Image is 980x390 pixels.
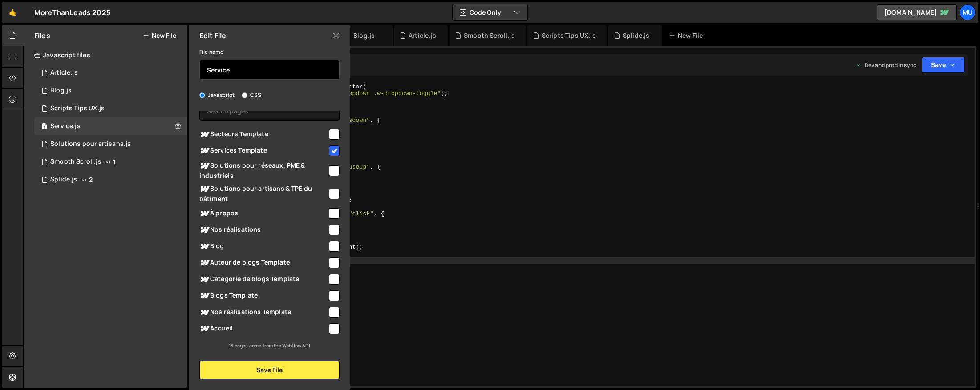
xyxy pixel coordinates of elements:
[199,48,223,56] label: File name
[34,135,187,153] div: 16842/46065.js
[960,4,976,20] a: Mu
[453,4,527,20] button: Code Only
[199,145,328,156] span: Services Template
[199,225,328,235] span: Nos réalisations
[229,342,310,349] small: 13 pages come from the Webflow API
[199,241,328,252] span: Blog
[50,176,77,184] div: Splide.js
[50,69,78,77] div: Article.js
[409,31,436,40] div: Article.js
[199,361,340,379] button: Save File
[199,208,328,219] span: À propos
[50,158,101,166] div: Smooth Scroll.js
[34,171,187,189] div: 16842/46041.js
[34,64,187,82] div: 16842/46056.js
[199,92,205,98] input: Javascript
[50,140,131,148] div: Solutions pour artisans.js
[623,31,649,40] div: Splide.js
[542,31,596,40] div: Scripts Tips UX.js
[199,31,226,40] h2: Edit File
[199,184,328,203] span: Solutions pour artisans & TPE du bâtiment
[669,31,706,40] div: New File
[199,60,340,80] input: Name
[877,4,957,20] a: [DOMAIN_NAME]
[50,87,72,95] div: Blog.js
[24,46,187,64] div: Javascript files
[34,31,50,40] h2: Files
[34,100,187,117] div: 16842/46042.js
[113,158,116,165] span: 1
[242,91,261,100] label: CSS
[353,31,375,40] div: Blog.js
[199,307,328,318] span: Nos réalisations Template
[89,176,93,183] span: 2
[199,290,328,301] span: Blogs Template
[922,57,965,73] button: Save
[199,257,328,268] span: Auteur de blogs Template
[199,91,235,100] label: Javascript
[199,323,328,334] span: Accueil
[242,92,247,98] input: CSS
[34,153,187,171] div: 16842/46043.js
[199,161,328,180] span: Solutions pour réseaux, PME & industriels
[856,61,916,69] div: Dev and prod in sync
[143,32,176,39] button: New File
[50,105,105,113] div: Scripts Tips UX.js
[42,124,47,131] span: 1
[50,122,81,130] div: Service.js
[464,31,515,40] div: Smooth Scroll.js
[199,129,328,140] span: Secteurs Template
[199,274,328,285] span: Catégorie de blogs Template
[34,7,110,18] div: MoreThanLeads 2025
[34,82,187,100] div: 16842/46057.js
[34,117,187,135] div: 16842/46066.js
[2,2,24,23] a: 🤙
